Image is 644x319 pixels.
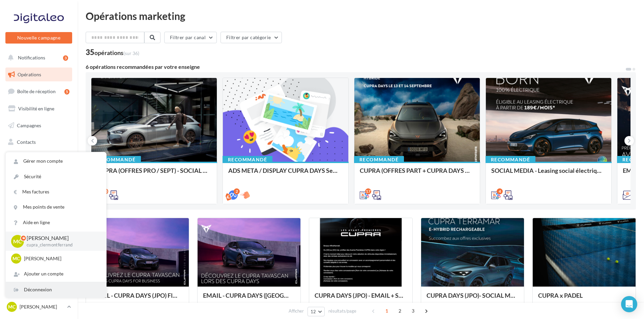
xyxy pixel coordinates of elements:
[97,167,211,181] div: CUPRA (OFFRES PRO / SEPT) - SOCIAL MEDIA
[5,32,72,44] button: Nouvelle campagne
[394,305,405,316] span: 2
[4,225,74,245] a: Campagnes DataOnDemand
[4,118,74,133] a: Campagnes
[6,266,106,282] div: Ajouter un compte
[91,156,141,163] div: Recommandé
[538,292,630,305] div: CUPRA x PADEL
[94,50,139,56] div: opérations
[486,156,535,163] div: Recommandé
[4,84,74,99] a: Boîte de réception5
[365,188,371,194] div: 17
[27,242,95,248] p: cupra_clermontferrand
[24,255,98,262] p: [PERSON_NAME]
[91,292,183,305] div: EMAIL - CUPRA DAYS (JPO) Fleet Générique
[381,305,392,316] span: 1
[4,68,74,82] a: Opérations
[234,188,240,194] div: 2
[17,122,41,128] span: Campagnes
[18,72,41,77] span: Opérations
[360,167,474,181] div: CUPRA (OFFRES PART + CUPRA DAYS / SEPT) - SOCIAL MEDIA
[6,215,106,230] a: Aide en ligne
[4,51,71,65] button: Notifications 3
[203,292,295,305] div: EMAIL - CUPRA DAYS ([GEOGRAPHIC_DATA]) Private Générique
[4,152,74,166] a: Médiathèque
[4,135,74,149] a: Contacts
[123,50,139,56] span: (sur 36)
[221,32,282,43] button: Filtrer par catégorie
[63,55,68,61] div: 3
[27,234,95,242] p: [PERSON_NAME]
[497,188,503,194] div: 4
[6,282,106,297] div: Déconnexion
[223,156,272,163] div: Recommandé
[13,237,22,245] span: MC
[86,49,139,56] div: 35
[289,308,304,314] span: Afficher
[17,139,36,145] span: Contacts
[311,309,316,314] span: 12
[328,308,356,314] span: résultats/page
[4,169,74,183] a: Campagnes ads
[6,154,106,169] a: Gérer mon compte
[86,11,636,21] div: Opérations marketing
[491,167,606,181] div: SOCIAL MEDIA - Leasing social électrique - CUPRA Born
[5,300,72,313] a: MC [PERSON_NAME]
[18,55,45,60] span: Notifications
[17,88,56,94] span: Boîte de réception
[6,169,106,184] a: Sécurité
[164,32,217,43] button: Filtrer par canal
[621,296,637,312] div: Open Intercom Messenger
[315,292,407,305] div: CUPRA DAYS (JPO) - EMAIL + SMS
[64,89,69,95] div: 5
[20,303,64,310] p: [PERSON_NAME]
[427,292,519,305] div: CUPRA DAYS (JPO)- SOCIAL MEDIA
[4,202,74,222] a: PLV et print personnalisable
[6,184,106,200] a: Mes factures
[408,305,418,316] span: 3
[4,185,74,200] a: Calendrier
[6,200,106,215] a: Mes points de vente
[86,64,625,70] div: 6 opérations recommandées par votre enseigne
[4,102,74,116] a: Visibilité en ligne
[12,255,20,262] span: MC
[354,156,404,163] div: Recommandé
[18,106,54,111] span: Visibilité en ligne
[228,167,343,181] div: ADS META / DISPLAY CUPRA DAYS Septembre 2025
[8,303,16,310] span: MC
[308,307,325,316] button: 12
